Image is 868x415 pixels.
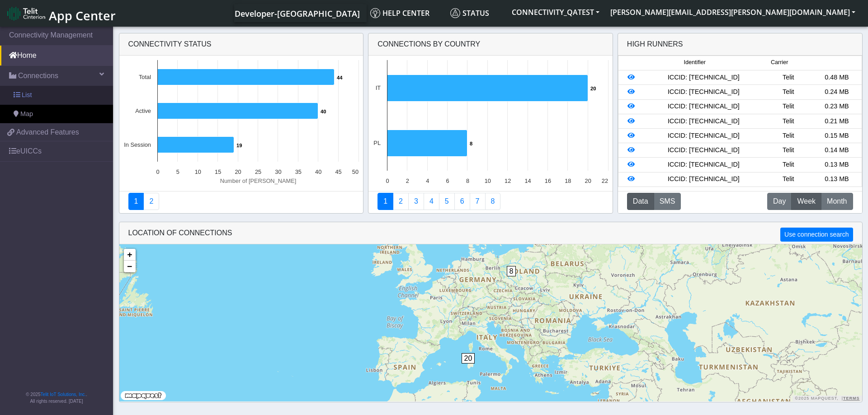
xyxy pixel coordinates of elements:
[470,193,486,210] a: Zero Session
[255,168,261,175] text: 25
[450,8,460,18] img: status.svg
[684,58,706,67] span: Identifier
[764,102,812,112] div: Telit
[506,4,605,20] button: CONNECTIVITY_QATEST
[470,141,472,146] text: 8
[128,193,144,210] a: Connectivity status
[386,177,389,184] text: 0
[462,353,475,364] span: 20
[450,8,489,18] span: Status
[124,141,151,148] text: In Session
[406,177,409,184] text: 2
[764,160,812,170] div: Telit
[565,177,571,184] text: 18
[485,193,501,210] a: Not Connected for 30 days
[41,392,86,397] a: Telit IoT Solutions, Inc.
[215,168,221,175] text: 15
[426,177,429,184] text: 4
[764,174,812,184] div: Telit
[605,4,861,20] button: [PERSON_NAME][EMAIL_ADDRESS][PERSON_NAME][DOMAIN_NAME]
[812,160,861,170] div: 0.13 MB
[827,196,847,207] span: Month
[352,168,359,175] text: 50
[220,177,297,184] text: Number of [PERSON_NAME]
[654,193,681,210] button: SMS
[507,266,516,276] span: 8
[7,6,45,21] img: logo-telit-cinterion-gw-new.png
[590,86,596,91] text: 20
[377,193,393,210] a: Connections By Country
[643,131,764,141] div: ICCID: [TECHNICAL_ID]
[119,222,862,244] div: LOCATION OF CONNECTIONS
[295,168,302,175] text: 35
[424,193,439,210] a: Connections By Carrier
[7,4,114,23] a: App Center
[376,84,381,91] text: IT
[764,87,812,97] div: Telit
[812,174,861,184] div: 0.13 MB
[119,33,363,56] div: Connectivity status
[446,177,449,184] text: 6
[505,177,511,184] text: 12
[764,145,812,155] div: Telit
[643,102,764,112] div: ICCID: [TECHNICAL_ID]
[124,249,136,261] a: Zoom in
[764,131,812,141] div: Telit
[602,177,608,184] text: 22
[139,74,151,80] text: Total
[545,177,551,184] text: 16
[195,168,201,175] text: 10
[773,196,786,207] span: Day
[234,4,359,22] a: Your current platform instance
[143,193,159,210] a: Deployment status
[485,177,491,184] text: 10
[439,193,455,210] a: Usage by Carrier
[447,4,506,22] a: Status
[408,193,424,210] a: Usage per Country
[335,168,341,175] text: 45
[176,168,179,175] text: 5
[368,33,613,56] div: Connections By Country
[643,73,764,83] div: ICCID: [TECHNICAL_ID]
[235,8,360,19] span: Developer-[GEOGRAPHIC_DATA]
[643,160,764,170] div: ICCID: [TECHNICAL_ID]
[524,177,531,184] text: 14
[627,193,654,210] button: Data
[377,193,604,210] nav: Summary paging
[812,131,861,141] div: 0.15 MB
[393,193,409,210] a: Carrier
[764,117,812,126] div: Telit
[812,73,861,83] div: 0.48 MB
[454,193,470,210] a: 14 Days Trend
[791,193,821,210] button: Week
[315,168,321,175] text: 40
[22,90,32,100] span: List
[235,168,241,175] text: 20
[767,193,792,210] button: Day
[466,177,469,184] text: 8
[49,7,116,24] span: App Center
[643,145,764,155] div: ICCID: [TECHNICAL_ID]
[812,145,861,155] div: 0.14 MB
[236,143,242,148] text: 19
[20,109,33,119] span: Map
[812,87,861,97] div: 0.24 MB
[793,396,862,401] div: ©2025 MapQuest, |
[367,4,447,22] a: Help center
[370,8,429,18] span: Help center
[627,39,683,50] div: High Runners
[643,117,764,126] div: ICCID: [TECHNICAL_ID]
[373,140,381,146] text: PL
[843,396,860,401] a: Terms
[764,73,812,83] div: Telit
[124,261,136,272] a: Zoom out
[275,168,281,175] text: 30
[812,102,861,112] div: 0.23 MB
[16,127,79,138] span: Advanced Features
[321,109,326,114] text: 40
[135,107,151,114] text: Active
[771,58,788,67] span: Carrier
[156,168,159,175] text: 0
[821,193,853,210] button: Month
[643,174,764,184] div: ICCID: [TECHNICAL_ID]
